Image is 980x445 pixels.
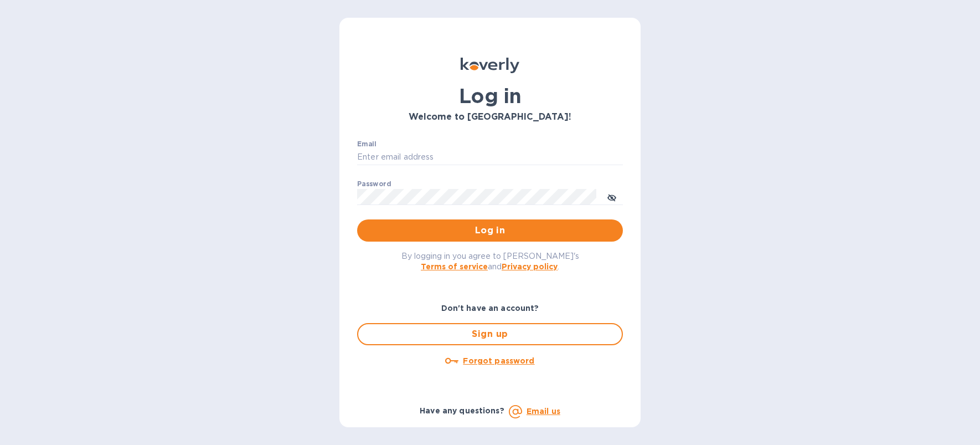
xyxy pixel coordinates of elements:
[366,224,614,237] span: Log in
[421,262,488,271] a: Terms of service
[357,141,376,147] label: Email
[357,149,623,166] input: Enter email address
[502,262,558,271] a: Privacy policy
[463,356,534,365] u: Forgot password
[357,112,623,122] h3: Welcome to [GEOGRAPHIC_DATA]!
[461,58,519,73] img: Koverly
[441,304,539,313] b: Don't have an account?
[601,186,623,208] button: toggle password visibility
[357,323,623,345] button: Sign up
[420,406,504,415] b: Have any questions?
[401,252,579,271] span: By logging in you agree to [PERSON_NAME]'s and .
[527,407,560,416] a: Email us
[367,328,613,341] span: Sign up
[357,84,623,108] h1: Log in
[357,219,623,242] button: Log in
[357,181,391,187] label: Password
